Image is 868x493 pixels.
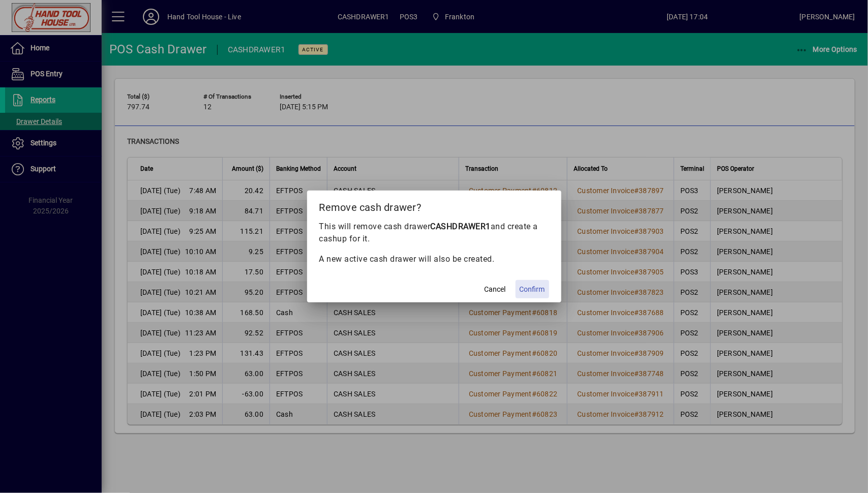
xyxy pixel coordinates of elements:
[431,222,491,231] b: CASHDRAWER1
[479,280,512,298] button: Cancel
[520,284,545,295] span: Confirm
[516,280,549,298] button: Confirm
[307,191,561,220] h2: Remove cash drawer?
[319,221,549,245] p: This will remove cash drawer and create a cashup for it.
[319,253,549,265] p: A new active cash drawer will also be created.
[485,284,506,295] span: Cancel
